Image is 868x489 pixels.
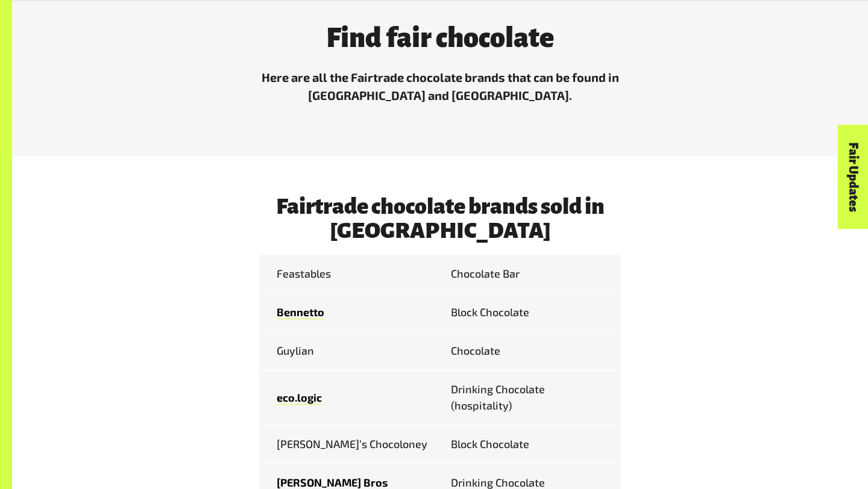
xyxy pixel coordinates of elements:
td: Feastables [259,255,440,293]
h3: Find fair chocolate [259,23,621,53]
td: Chocolate [440,332,621,370]
h3: Fairtrade chocolate brands sold in [GEOGRAPHIC_DATA] [259,195,621,243]
td: Guylian [259,332,440,370]
p: Here are all the Fairtrade chocolate brands that can be found in [GEOGRAPHIC_DATA] and [GEOGRAPHI... [259,68,621,104]
a: Bennetto [277,305,324,319]
a: eco.logic [277,391,322,405]
td: [PERSON_NAME]’s Chocoloney [259,425,440,464]
td: Chocolate Bar [440,255,621,293]
td: Block Chocolate [440,425,621,464]
td: Drinking Chocolate (hospitality) [440,370,621,425]
td: Block Chocolate [440,293,621,332]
